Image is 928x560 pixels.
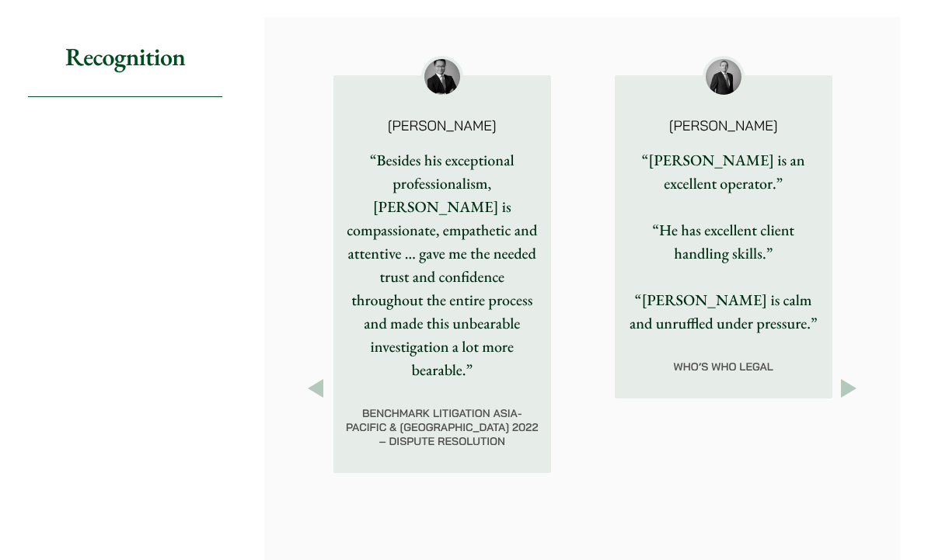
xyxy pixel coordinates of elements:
[302,374,330,402] button: Previous
[640,119,808,133] p: [PERSON_NAME]
[346,148,539,381] p: “Besides his exceptional professionalism, [PERSON_NAME] is compassionate, empathetic and attentiv...
[627,288,820,335] p: “[PERSON_NAME] is calm and unruffled under pressure.”
[627,218,820,265] p: “He has excellent client handling skills.”
[615,335,832,398] div: Who’s Who Legal
[28,17,222,97] h2: Recognition
[835,374,863,402] button: Next
[627,148,820,195] p: “[PERSON_NAME] is an excellent operator.”
[333,381,551,473] div: Benchmark Litigation Asia-Pacific & [GEOGRAPHIC_DATA] 2022 – Dispute Resolution
[358,119,526,133] p: [PERSON_NAME]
